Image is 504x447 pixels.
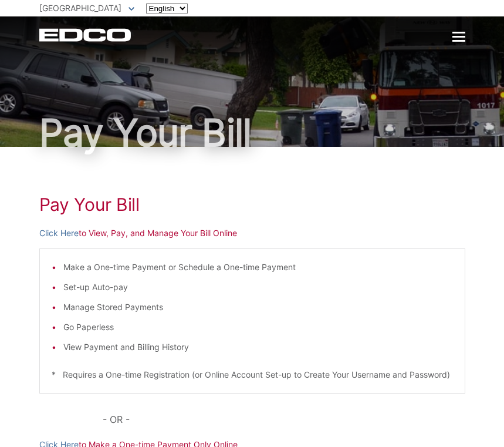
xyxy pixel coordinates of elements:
li: View Payment and Billing History [63,341,453,354]
span: [GEOGRAPHIC_DATA] [39,3,121,13]
li: Manage Stored Payments [63,301,453,314]
p: * Requires a One-time Registration (or Online Account Set-up to Create Your Username and Password) [52,368,453,381]
select: Select a language [146,3,188,14]
li: Go Paperless [63,321,453,334]
h1: Pay Your Bill [39,114,465,152]
p: to View, Pay, and Manage Your Bill Online [39,227,465,240]
li: Set-up Auto-pay [63,281,453,294]
a: Click Here [39,227,79,240]
a: EDCD logo. Return to the homepage. [39,28,133,42]
h1: Pay Your Bill [39,194,465,215]
li: Make a One-time Payment or Schedule a One-time Payment [63,261,453,274]
p: - OR - [103,411,465,428]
